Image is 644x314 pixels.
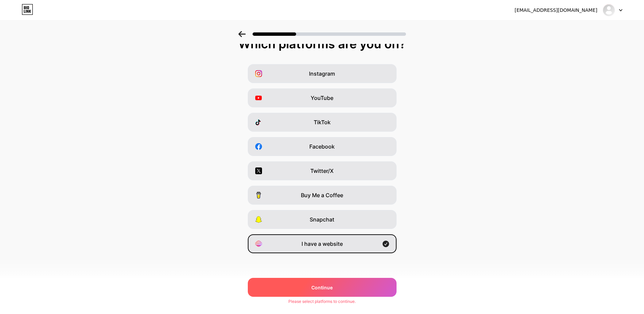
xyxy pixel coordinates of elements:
img: multiservicioslac [602,4,615,17]
div: Please select platforms to continue. [288,298,356,305]
span: YouTube [311,94,333,102]
span: Continue [311,284,333,291]
div: Which platforms are you on? [7,37,637,51]
span: Facebook [309,142,335,151]
div: [EMAIL_ADDRESS][DOMAIN_NAME] [515,7,597,14]
span: Snapchat [310,215,334,224]
span: Instagram [309,70,335,78]
span: TikTok [314,118,331,126]
span: Twitter/X [310,167,334,175]
span: Buy Me a Coffee [301,191,343,199]
span: I have a website [302,240,343,248]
